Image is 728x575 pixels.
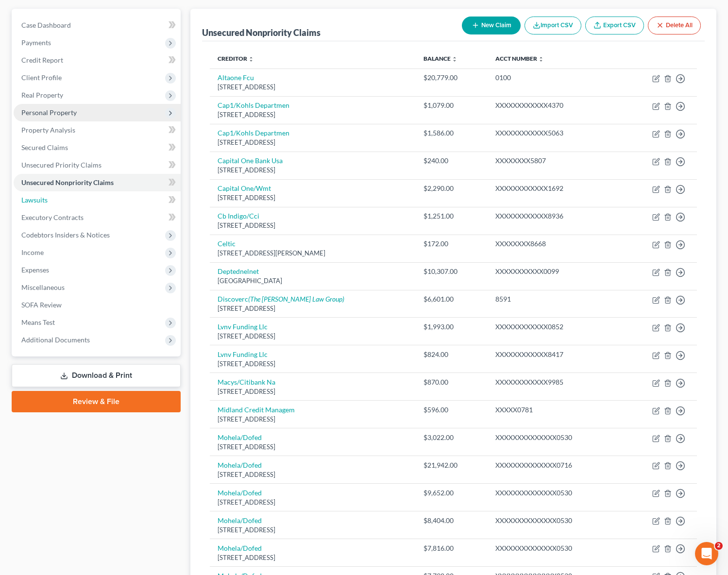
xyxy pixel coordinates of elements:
div: XXXXXXXXXXXX8417 [495,350,613,359]
span: Payments [21,38,51,47]
div: 0100 [495,73,613,83]
div: [STREET_ADDRESS] [218,498,408,507]
a: Deptednelnet [218,267,259,275]
a: Review & File [12,391,181,412]
a: Download & Print [12,364,181,387]
a: Executory Contracts [14,209,181,226]
a: Capital One/Wmt [218,184,271,192]
iframe: Intercom live chat [695,542,718,565]
div: $1,251.00 [423,211,480,221]
button: Import CSV [525,17,581,34]
a: Mohela/Dofed [218,544,262,552]
button: New Claim [462,17,521,34]
span: 2 [715,542,723,550]
a: Unsecured Nonpriority Claims [14,174,181,191]
div: [STREET_ADDRESS] [218,138,408,147]
a: Case Dashboard [14,17,181,34]
div: $21,942.00 [423,460,480,470]
span: Property Analysis [21,126,75,134]
div: XXXXX0781 [495,405,613,415]
a: SOFA Review [14,296,181,314]
div: $10,307.00 [423,267,480,276]
div: [STREET_ADDRESS] [218,442,408,452]
div: XXXXXXXXXXXX1692 [495,184,613,193]
span: Secured Claims [21,143,68,152]
a: Credit Report [14,51,181,69]
span: Personal Property [21,108,77,117]
a: Property Analysis [14,121,181,139]
span: Unsecured Priority Claims [21,161,102,169]
div: XXXXXXXXXXXX5063 [495,128,613,138]
div: XXXXXXXXXXXX4370 [495,101,613,110]
i: unfold_more [248,56,254,62]
a: Celtic [218,239,236,248]
a: Macys/Citibank Na [218,378,275,386]
span: Additional Documents [21,336,90,344]
a: Lawsuits [14,191,181,209]
span: Real Property [21,91,63,99]
div: [STREET_ADDRESS] [218,110,408,119]
div: XXXXXXXXXXXXXX0530 [495,488,613,498]
a: Balance unfold_more [423,55,457,62]
div: [STREET_ADDRESS] [218,83,408,92]
div: XXXXXXXXXXXX0852 [495,322,613,332]
span: Means Test [21,318,55,326]
a: Mohela/Dofed [218,489,262,497]
div: $7,816.00 [423,543,480,553]
span: Income [21,248,44,256]
div: XXXXXXXX8668 [495,239,613,249]
div: $6,601.00 [423,294,480,304]
div: $870.00 [423,377,480,387]
div: [STREET_ADDRESS] [218,415,408,424]
a: Creditor unfold_more [218,55,254,62]
div: $20,779.00 [423,73,480,83]
div: [STREET_ADDRESS] [218,470,408,479]
div: $596.00 [423,405,480,415]
a: Cap1/Kohls Departmen [218,129,289,137]
a: Discoverc(The [PERSON_NAME] Law Group) [218,295,344,303]
button: Delete All [648,17,701,34]
a: Midland Credit Managem [218,406,295,414]
a: Lvnv Funding Llc [218,350,268,358]
div: XXXXXXXX5807 [495,156,613,166]
div: $1,079.00 [423,101,480,110]
span: Miscellaneous [21,283,65,291]
div: Unsecured Nonpriority Claims [202,27,321,38]
span: Client Profile [21,73,62,82]
div: XXXXXXXXXXXXXX0716 [495,460,613,470]
span: Codebtors Insiders & Notices [21,231,110,239]
div: XXXXXXXXXXXX8936 [495,211,613,221]
div: $9,652.00 [423,488,480,498]
a: Lvnv Funding Llc [218,322,268,331]
a: Cb Indigo/Cci [218,212,259,220]
div: $1,586.00 [423,128,480,138]
span: Lawsuits [21,196,48,204]
div: $8,404.00 [423,516,480,525]
div: XXXXXXXXXXXX9985 [495,377,613,387]
div: [STREET_ADDRESS] [218,332,408,341]
a: Capital One Bank Usa [218,156,283,165]
a: Export CSV [585,17,644,34]
a: Acct Number unfold_more [495,55,544,62]
div: $172.00 [423,239,480,249]
div: [STREET_ADDRESS] [218,166,408,175]
div: $2,290.00 [423,184,480,193]
i: unfold_more [538,56,544,62]
a: Mohela/Dofed [218,461,262,469]
div: [STREET_ADDRESS][PERSON_NAME] [218,249,408,258]
div: [STREET_ADDRESS] [218,221,408,230]
div: [STREET_ADDRESS] [218,553,408,562]
a: Unsecured Priority Claims [14,156,181,174]
div: [STREET_ADDRESS] [218,359,408,369]
a: Altaone Fcu [218,73,254,82]
div: [STREET_ADDRESS] [218,193,408,203]
div: XXXXXXXXXXXXXX0530 [495,516,613,525]
div: [STREET_ADDRESS] [218,304,408,313]
span: Credit Report [21,56,63,64]
i: (The [PERSON_NAME] Law Group) [248,295,344,303]
div: $240.00 [423,156,480,166]
div: XXXXXXXXXXX0099 [495,267,613,276]
a: Secured Claims [14,139,181,156]
div: XXXXXXXXXXXXXX0530 [495,433,613,442]
span: Executory Contracts [21,213,84,221]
